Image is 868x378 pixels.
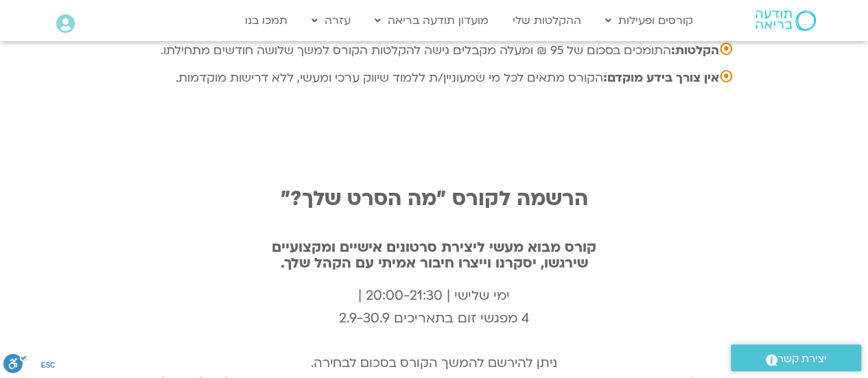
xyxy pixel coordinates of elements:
[777,350,827,368] span: יצירת קשר
[671,43,733,58] strong: הקלטות:
[368,8,495,34] a: מועדון תודעה בריאה
[238,8,294,34] a: תמכו בנו
[98,239,771,271] h2: קורס מבוא מעשי ליצירת סרטונים אישיים ומקצועיים שירגשו, יסקרנו וייצרו חיבור אמיתי עם הקהל שלך.
[719,70,733,86] span: ⦿
[136,69,733,86] p: הקורס מתאים לכל מי שמעוניין/ת ללמוד שיווק ערכי ומעשי, ללא דרישות מוקדמות.
[603,70,733,86] strong: אין צורך בידע מוקדם:
[719,43,733,58] span: ⦿
[755,10,816,31] img: תודעה בריאה
[731,344,861,371] a: יצירת קשר
[305,8,357,34] a: עזרה
[98,285,771,330] p: ימי שלישי | 20:00-21:30 | 4 מפגשי זום בתאריכים 2.9-30.9
[136,42,733,59] p: התומכים בסכום של 95 ₪ ומעלה מקבלים גישה להקלטות הקורס למשך שלושה חודשים מתחילתו.
[281,185,588,213] b: הרשמה לקורס "מה הסרט שלך?"
[598,8,700,34] a: קורסים ופעילות
[506,8,588,34] a: ההקלטות שלי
